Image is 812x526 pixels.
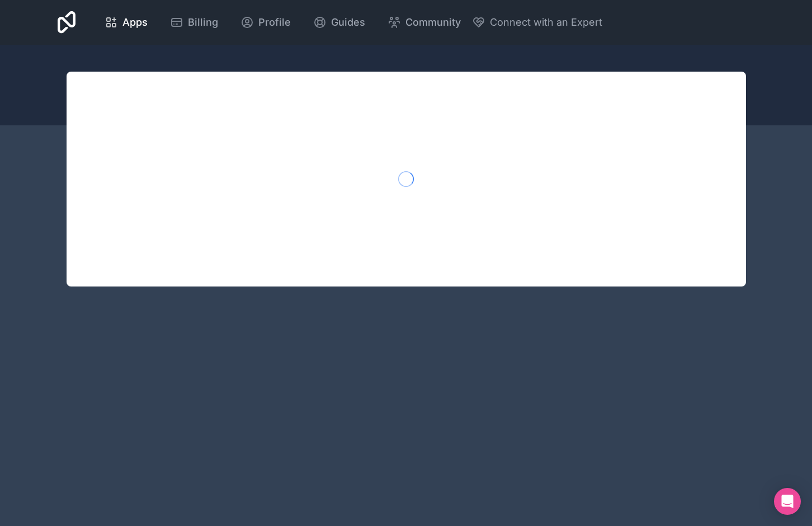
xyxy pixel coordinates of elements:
[490,15,602,30] span: Connect with an Expert
[161,10,227,35] a: Billing
[472,15,602,30] button: Connect with an Expert
[304,10,374,35] a: Guides
[405,15,461,30] span: Community
[258,15,291,30] span: Profile
[379,10,470,35] a: Community
[122,15,148,30] span: Apps
[96,10,157,35] a: Apps
[232,10,300,35] a: Profile
[331,15,365,30] span: Guides
[774,488,801,515] div: Open Intercom Messenger
[188,15,218,30] span: Billing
